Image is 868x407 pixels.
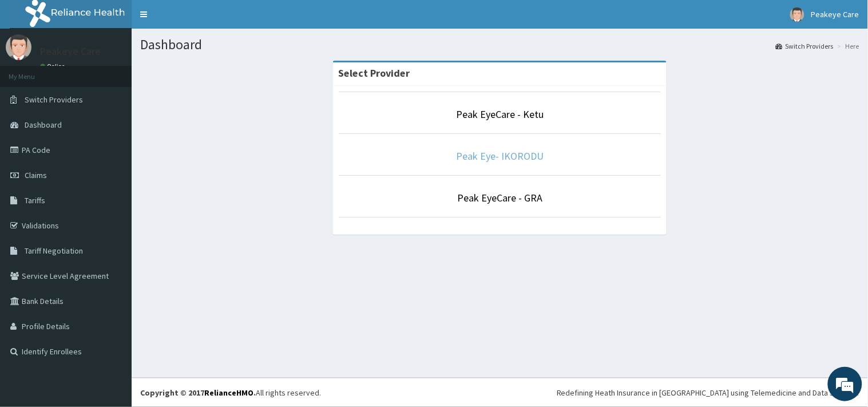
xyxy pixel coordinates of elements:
img: User Image [6,34,31,60]
span: Switch Providers [25,94,83,105]
span: Tariff Negotiation [25,246,83,256]
a: Online [40,62,68,70]
a: Peak Eye- IKORODU [456,149,544,163]
p: Peakeye Care [40,46,101,57]
strong: Copyright © 2017 . [140,388,256,398]
footer: All rights reserved. [132,378,868,407]
span: Claims [25,170,47,180]
a: Switch Providers [776,41,834,51]
strong: Select Provider [339,66,410,80]
div: Redefining Heath Insurance in [GEOGRAPHIC_DATA] using Telemedicine and Data Science! [557,387,859,398]
span: Dashboard [25,120,62,130]
a: Peak EyeCare - Ketu [456,108,544,121]
span: Peakeye Care [811,9,859,19]
img: User Image [790,7,804,22]
span: Tariffs [25,195,45,206]
a: RelianceHMO [204,388,253,398]
h1: Dashboard [140,37,859,52]
a: Peak EyeCare - GRA [457,191,542,204]
li: Here [835,41,859,51]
